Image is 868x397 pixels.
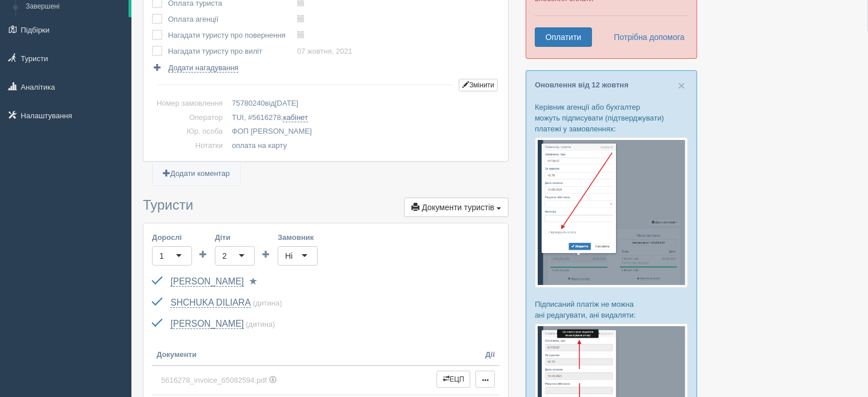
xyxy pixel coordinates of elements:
[153,162,240,186] a: Додати коментар
[535,102,688,134] p: Керівник агенції або бухгалтер можуть підписувати (підтверджувати) платежі у замовленнях:
[168,11,297,27] td: Оплата агенції
[432,335,499,366] th: Дії
[297,47,353,55] a: 07 жовтня, 2021
[170,276,243,287] a: [PERSON_NAME]
[227,97,499,111] td: від
[152,62,238,73] a: Додати нагадування
[285,250,293,262] div: Ні
[535,299,688,320] p: Підписаний платіж не можна ані редагувати, ані видаляти:
[227,125,499,139] td: ФОП [PERSON_NAME]
[404,198,509,217] button: Документи туристів
[170,319,243,329] a: [PERSON_NAME]
[152,335,432,366] th: Документи
[170,298,250,308] a: SHCHUKA DILIARA
[437,371,471,388] button: ЕЦП
[535,27,592,47] a: Оплатити
[152,125,227,139] td: Юр. особа
[152,139,227,153] td: Нотатки
[161,376,267,384] span: 5616278_invoice_65082594.pdf
[278,232,318,243] label: Замовник
[215,232,255,243] label: Діти
[168,27,297,43] td: Нагадати туристу про повернення
[168,43,297,59] td: Нагадати туристу про виліт
[606,27,685,47] a: Потрібна допомога
[678,79,685,91] button: Close
[152,97,227,111] td: Номер замовлення
[422,203,494,212] span: Документи туристів
[152,111,227,125] td: Оператор
[535,81,629,89] a: Оновлення від 12 жовтня
[159,250,164,262] div: 1
[535,137,688,288] img: %D0%BF%D1%96%D0%B4%D1%82%D0%B2%D0%B5%D1%80%D0%B4%D0%B6%D0%B5%D0%BD%D0%BD%D1%8F-%D0%BE%D0%BF%D0%BB...
[678,79,685,92] span: ×
[283,113,307,122] a: кабінет
[275,99,298,107] span: [DATE]
[227,111,499,125] td: TUI, # ,
[157,371,427,391] a: 5616278_invoice_65082594.pdf
[227,139,499,153] td: оплата на карту
[253,299,282,307] span: (дитина)
[232,99,265,107] span: 75780240
[246,320,275,328] span: (дитина)
[169,63,239,73] span: Додати нагадування
[459,79,498,91] button: Змінити
[222,250,227,262] div: 2
[252,113,281,122] span: 5616278
[152,232,192,243] label: Дорослі
[143,198,509,217] h3: Туристи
